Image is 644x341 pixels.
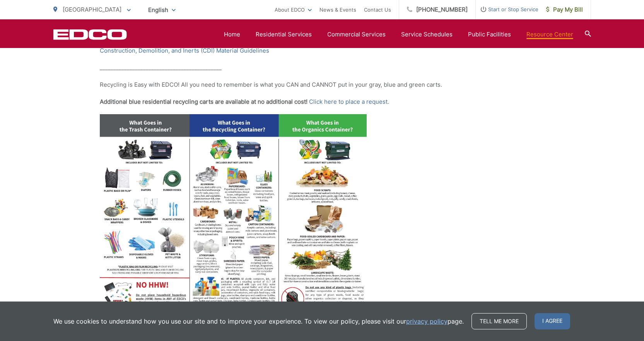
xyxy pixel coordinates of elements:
[535,313,570,329] span: I agree
[468,30,511,39] a: Public Facilities
[319,5,356,14] a: News & Events
[406,317,448,326] a: privacy policy
[275,5,312,14] a: About EDCO
[224,30,240,39] a: Home
[327,30,386,39] a: Commercial Services
[546,5,583,14] span: Pay My Bill
[364,5,391,14] a: Contact Us
[471,313,527,329] a: Tell me more
[63,6,121,13] span: [GEOGRAPHIC_DATA]
[100,63,545,72] p: _____________________________________________
[53,29,127,40] a: EDCD logo. Return to the homepage.
[100,98,307,105] strong: Additional blue residential recycling carts are available at no additional cost!
[401,30,453,39] a: Service Schedules
[309,97,389,106] a: Click here to place a request.
[256,30,312,39] a: Residential Services
[100,46,269,55] a: Construction, Demolition, and Inerts (CDI) Material Guidelines
[100,80,545,89] p: Recycling is Easy with EDCO! All you need to remember is what you CAN and CANNOT put in your gray...
[100,114,367,320] img: Diagram of what items can be recycled
[526,30,573,39] a: Resource Center
[142,3,181,17] span: English
[53,317,464,326] p: We use cookies to understand how you use our site and to improve your experience. To view our pol...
